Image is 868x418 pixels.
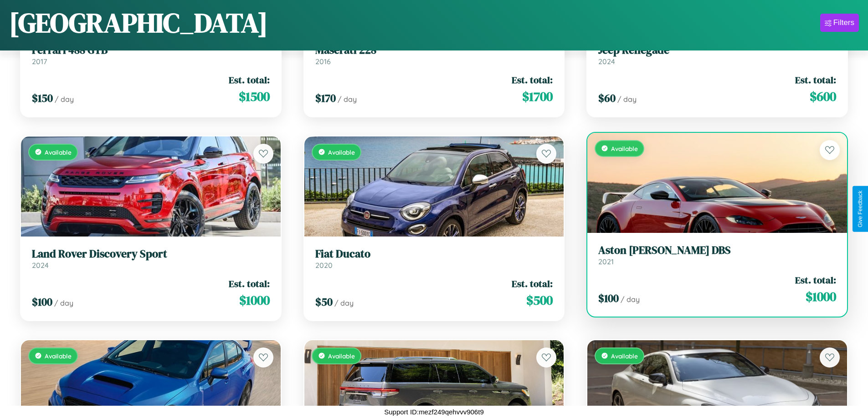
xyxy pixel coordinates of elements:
a: Fiat Ducato2020 [315,247,553,270]
span: Est. total: [229,277,270,290]
span: / day [334,298,354,307]
span: $ 50 [315,294,333,309]
span: Est. total: [795,73,836,86]
span: / day [621,295,640,304]
h3: Aston [PERSON_NAME] DBS [598,244,836,257]
button: Filters [820,14,859,32]
h3: Ferrari 488 GTB [32,44,270,57]
span: / day [54,298,73,307]
span: 2024 [598,57,615,66]
h3: Jeep Renegade [598,44,836,57]
span: Available [328,148,355,156]
span: / day [55,95,74,104]
span: $ 60 [598,91,616,106]
span: Available [611,352,638,360]
span: $ 100 [598,291,619,306]
span: $ 170 [315,91,336,106]
span: Est. total: [229,73,270,86]
p: Support ID: mezf249qehvvv906t9 [384,406,483,418]
h3: Land Rover Discovery Sport [32,247,270,261]
span: 2024 [32,261,49,270]
a: Jeep Renegade2024 [598,44,836,66]
span: 2020 [315,261,333,270]
span: / day [338,95,357,104]
span: 2016 [315,57,331,66]
span: $ 1000 [239,291,270,309]
span: $ 1700 [522,87,553,106]
span: $ 100 [32,294,52,309]
a: Land Rover Discovery Sport2024 [32,247,270,270]
span: $ 600 [810,87,836,106]
span: Available [45,148,72,156]
h1: [GEOGRAPHIC_DATA] [9,4,268,41]
span: Available [45,352,72,360]
span: Est. total: [512,73,553,86]
a: Ferrari 488 GTB2017 [32,44,270,66]
div: Filters [833,18,854,27]
span: 2017 [32,57,47,66]
a: Aston [PERSON_NAME] DBS2021 [598,244,836,266]
span: / day [617,95,637,104]
span: Available [328,352,355,360]
span: $ 500 [526,291,553,309]
span: Est. total: [795,273,836,287]
span: $ 1000 [806,287,836,306]
span: 2021 [598,257,614,266]
h3: Maserati 228 [315,44,553,57]
span: $ 150 [32,91,53,106]
div: Give Feedback [857,191,863,227]
span: Available [611,145,638,152]
h3: Fiat Ducato [315,247,553,261]
a: Maserati 2282016 [315,44,553,66]
span: $ 1500 [239,87,270,106]
span: Est. total: [512,277,553,290]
